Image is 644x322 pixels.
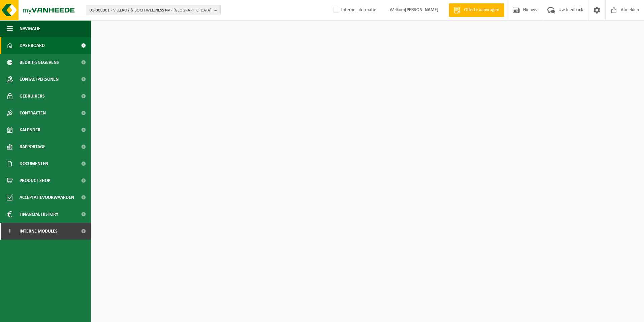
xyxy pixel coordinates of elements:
[20,223,58,240] span: Interne modules
[20,54,59,71] span: Bedrijfsgegevens
[405,7,439,12] strong: [PERSON_NAME]
[20,138,45,155] span: Rapportage
[20,155,48,172] span: Documenten
[449,3,504,17] a: Offerte aanvragen
[20,105,46,122] span: Contracten
[20,71,59,88] span: Contactpersonen
[20,88,45,105] span: Gebruikers
[20,206,58,223] span: Financial History
[86,5,221,15] button: 01-000001 - VILLEROY & BOCH WELLNESS NV - [GEOGRAPHIC_DATA]
[7,223,13,240] span: I
[20,189,74,206] span: Acceptatievoorwaarden
[90,5,212,16] span: 01-000001 - VILLEROY & BOCH WELLNESS NV - [GEOGRAPHIC_DATA]
[20,122,40,138] span: Kalender
[20,37,45,54] span: Dashboard
[20,20,40,37] span: Navigatie
[462,7,501,14] span: Offerte aanvragen
[332,5,376,15] label: Interne informatie
[20,172,50,189] span: Product Shop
